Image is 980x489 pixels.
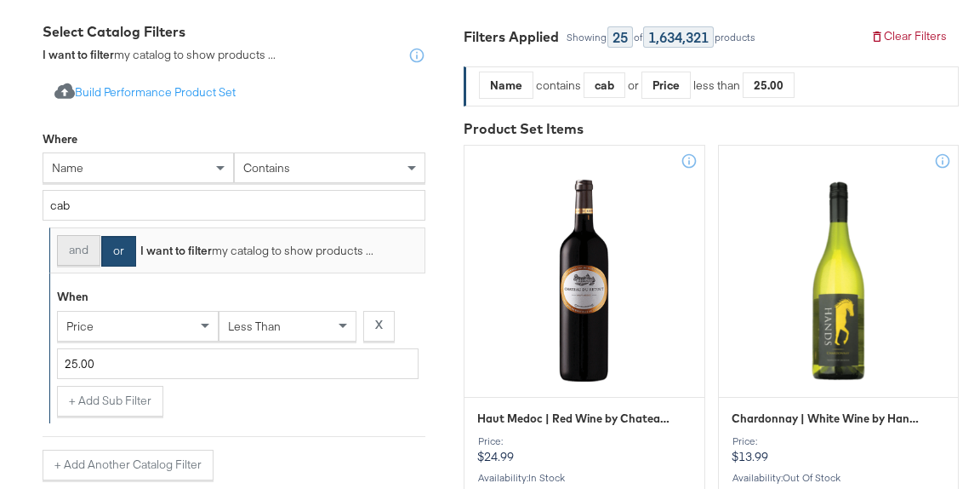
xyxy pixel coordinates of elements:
input: Enter a value for your filter [43,190,425,221]
div: Price [642,72,690,99]
div: or [628,72,795,100]
div: 25 [607,26,633,48]
button: Clear Filters [858,22,959,53]
p: $24.99 [477,435,692,464]
div: Filters Applied [464,27,559,47]
div: my catalog to show products ... [135,243,373,259]
div: Price: [732,435,946,447]
button: or [101,236,136,267]
strong: I want to filter [43,47,114,62]
button: Build Performance Product Set [43,78,248,109]
div: Name [480,72,533,99]
div: Availability : [732,472,946,484]
div: contains [533,78,584,94]
div: products [714,32,756,43]
div: 25.00 [744,72,794,98]
div: Where [43,131,77,147]
span: price [66,319,94,334]
button: X [363,311,395,342]
div: Showing [566,32,607,43]
span: in stock [528,471,565,484]
span: Chardonnay | White Wine by Hands | 750ml | South Africa [732,411,924,427]
div: Select Catalog Filters [43,22,425,42]
div: Price: [477,435,692,447]
div: of [633,32,643,43]
div: 1,634,321 [643,26,714,48]
div: cab [584,72,624,98]
span: name [52,160,83,175]
button: and [57,235,100,266]
div: less than [691,78,743,94]
div: my catalog to show products ... [43,47,276,64]
strong: I want to filter [140,243,212,258]
span: less than [228,319,281,334]
span: out of stock [783,471,840,484]
strong: X [375,317,383,333]
button: + Add Sub Filter [57,386,163,417]
span: contains [243,160,290,175]
div: Availability : [477,472,692,484]
button: + Add Another Catalog Filter [43,450,214,480]
p: $13.99 [732,435,946,464]
div: Product Set Items [464,119,959,139]
div: When [57,289,88,305]
span: Haut Medoc | Red Wine by Chateau du Retout | 750ml [477,411,669,427]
